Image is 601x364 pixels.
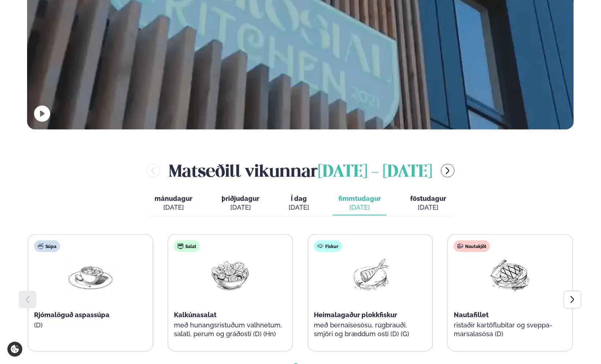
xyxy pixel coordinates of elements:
[174,321,287,338] p: með hunangsristuðum valhnetum, salati, perum og gráðosti (D) (Hn)
[146,164,160,177] button: menu-btn-left
[216,191,265,215] button: þriðjudagur [DATE]
[454,240,490,252] div: Nautakjöt
[454,311,489,319] span: Nautafillet
[222,203,259,212] div: [DATE]
[410,195,446,202] span: föstudagur
[289,194,309,203] span: Í dag
[404,191,452,215] button: föstudagur [DATE]
[283,191,315,215] button: Í dag [DATE]
[178,243,183,249] img: salad.svg
[174,240,200,252] div: Salat
[222,195,259,202] span: þriðjudagur
[38,243,44,249] img: soup.svg
[457,243,463,249] img: beef.svg
[149,191,198,215] button: mánudagur [DATE]
[7,342,22,357] a: Cookie settings
[441,164,455,177] button: menu-btn-right
[454,321,567,338] p: ristaðir kartöflubitar og sveppa- marsalasósa (D)
[34,321,147,330] p: (D)
[34,240,60,252] div: Súpa
[207,258,254,292] img: Salad.png
[318,243,323,249] img: fish.svg
[169,159,432,183] h2: Matseðill vikunnar
[155,195,192,202] span: mánudagur
[487,258,534,292] img: Beef-Meat.png
[314,311,397,319] span: Heimalagaður plokkfiskur
[347,258,394,292] img: Fish.png
[333,191,387,215] button: fimmtudagur [DATE]
[155,203,192,212] div: [DATE]
[338,203,381,212] div: [DATE]
[318,164,432,180] span: [DATE] - [DATE]
[338,195,381,202] span: fimmtudagur
[174,311,216,319] span: Kalkúnasalat
[67,258,114,292] img: Soup.png
[289,203,309,212] div: [DATE]
[34,311,110,319] span: Rjómalöguð aspassúpa
[314,240,342,252] div: Fiskur
[410,203,446,212] div: [DATE]
[314,321,427,338] p: með bernaisesósu, rúgbrauði, smjöri og bræddum osti (D) (G)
